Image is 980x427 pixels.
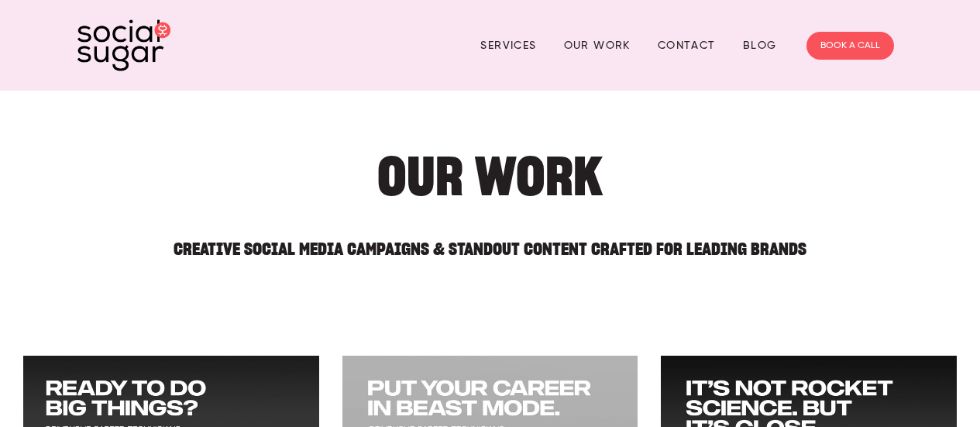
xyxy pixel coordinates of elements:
a: Services [480,33,536,57]
a: Our Work [564,33,631,57]
a: Contact [658,33,716,57]
a: Blog [743,33,777,57]
h2: Creative Social Media Campaigns & Standout Content Crafted for Leading Brands [134,226,845,257]
a: BOOK A CALL [806,32,894,60]
img: SocialSugar [77,19,170,71]
h1: Our Work [134,153,845,200]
